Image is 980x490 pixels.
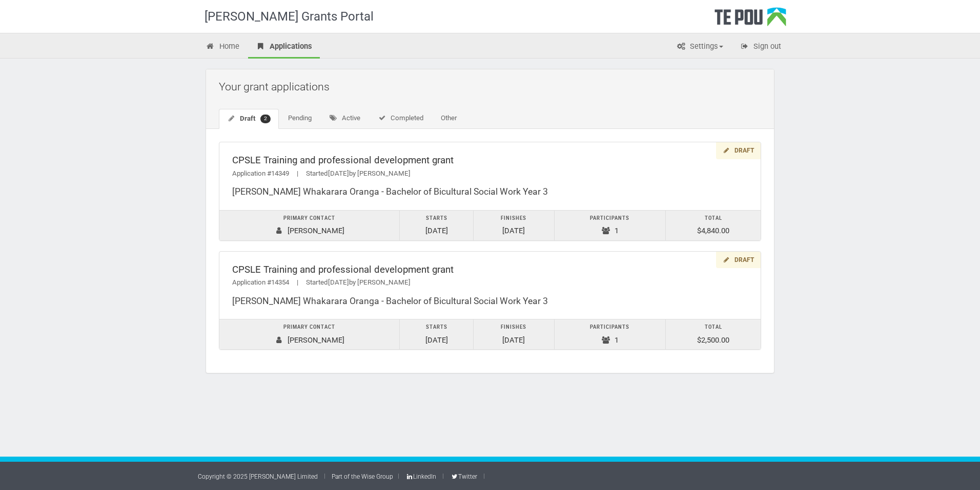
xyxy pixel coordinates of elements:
[232,186,748,197] div: [PERSON_NAME] Whakarara Oranga - Bachelor of Bicultural Social Work Year 3
[248,36,320,59] a: Applications
[289,278,306,286] span: |
[405,213,468,224] div: Starts
[399,319,473,350] td: [DATE]
[232,265,748,275] div: CPSLE Training and professional development grant
[328,278,349,286] span: [DATE]
[321,109,369,128] a: Active
[289,169,306,177] span: |
[232,296,748,307] div: [PERSON_NAME] Whakarara Oranga - Bachelor of Bicultural Social Work Year 3
[433,109,465,128] a: Other
[219,210,399,240] td: [PERSON_NAME]
[671,322,756,333] div: Total
[399,210,473,240] td: [DATE]
[224,322,394,333] div: Primary contact
[560,322,660,333] div: Participants
[232,277,748,288] div: Application #14354 Started by [PERSON_NAME]
[714,7,786,33] div: Te Pou Logo
[405,322,468,333] div: Starts
[668,36,731,59] a: Settings
[370,109,432,128] a: Completed
[280,109,320,128] a: Pending
[450,473,477,480] a: Twitter
[219,319,399,350] td: [PERSON_NAME]
[560,213,660,224] div: Participants
[405,473,436,480] a: LinkedIn
[716,142,761,159] div: Draft
[474,210,555,240] td: [DATE]
[328,169,349,177] span: [DATE]
[260,115,271,123] span: 2
[479,213,549,224] div: Finishes
[671,213,756,224] div: Total
[474,319,555,350] td: [DATE]
[666,319,761,350] td: $2,500.00
[554,210,665,240] td: 1
[198,473,318,480] a: Copyright © 2025 [PERSON_NAME] Limited
[219,74,766,99] h2: Your grant applications
[666,210,761,240] td: $4,840.00
[224,213,394,224] div: Primary contact
[554,319,665,350] td: 1
[232,155,748,166] div: CPSLE Training and professional development grant
[332,473,393,480] a: Part of the Wise Group
[198,36,247,59] a: Home
[479,322,549,333] div: Finishes
[219,109,279,129] a: Draft
[716,252,761,269] div: Draft
[232,168,748,179] div: Application #14349 Started by [PERSON_NAME]
[732,36,789,59] a: Sign out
